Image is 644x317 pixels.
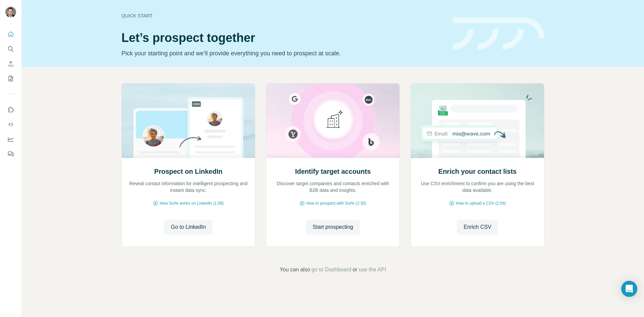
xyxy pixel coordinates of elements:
[171,223,206,231] span: Go to LinkedIn
[5,104,16,116] button: Use Surfe on LinkedIn
[266,84,400,158] img: Identify target accounts
[121,31,445,45] h1: Let’s prospect together
[456,200,506,206] span: How to upload a CSV (2:59)
[464,223,491,231] span: Enrich CSV
[438,167,517,176] h2: Enrich your contact lists
[453,17,544,50] img: banner
[306,220,360,234] button: Start prospecting
[313,223,353,231] span: Start prospecting
[5,7,16,17] img: Avatar
[160,200,224,206] span: How Surfe works on LinkedIn (1:58)
[5,58,16,70] button: Enrich CSV
[280,266,310,274] span: You can also
[295,167,371,176] h2: Identify target accounts
[353,266,357,274] span: or
[5,28,16,40] button: Quick start
[128,180,248,194] p: Reveal contact information for intelligent prospecting and instant data sync.
[411,84,544,158] img: Enrich your contact lists
[306,200,366,206] span: How to prospect with Surfe (1:30)
[5,133,16,145] button: Dashboard
[5,43,16,55] button: Search
[273,180,393,194] p: Discover target companies and contacts enriched with B2B data and insights.
[359,266,386,274] button: use the API
[312,266,351,274] button: go to Dashboard
[164,220,212,234] button: Go to LinkedIn
[121,49,445,58] p: Pick your starting point and we’ll provide everything you need to prospect at scale.
[121,12,445,19] div: Quick start
[5,148,16,160] button: Feedback
[121,84,255,158] img: Prospect on LinkedIn
[154,167,222,176] h2: Prospect on LinkedIn
[5,72,16,85] button: My lists
[5,118,16,130] button: Use Surfe API
[457,220,498,234] button: Enrich CSV
[621,281,637,297] div: Open Intercom Messenger
[418,180,537,194] p: Use CSV enrichment to confirm you are using the best data available.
